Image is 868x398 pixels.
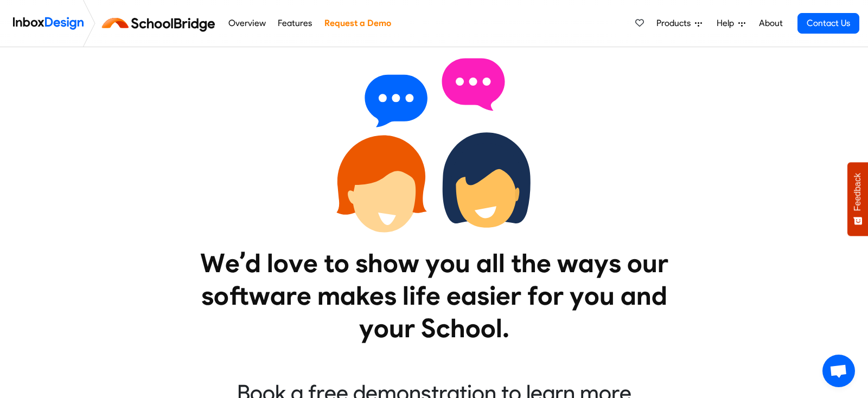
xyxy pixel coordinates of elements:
[336,47,532,242] img: 2022_01_13_icon_conversation.svg
[756,12,786,34] a: About
[712,12,750,34] a: Help
[717,17,738,30] span: Help
[847,162,868,236] button: Feedback - Show survey
[176,247,692,344] heading: We’d love to show you all the ways our software makes life easier for you and your School.
[652,12,706,34] a: Products
[822,355,855,387] div: Open chat
[225,12,269,34] a: Overview
[853,173,863,211] span: Feedback
[100,10,222,36] img: schoolbridge logo
[797,13,859,34] a: Contact Us
[656,17,695,30] span: Products
[275,12,315,34] a: Features
[321,12,394,34] a: Request a Demo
